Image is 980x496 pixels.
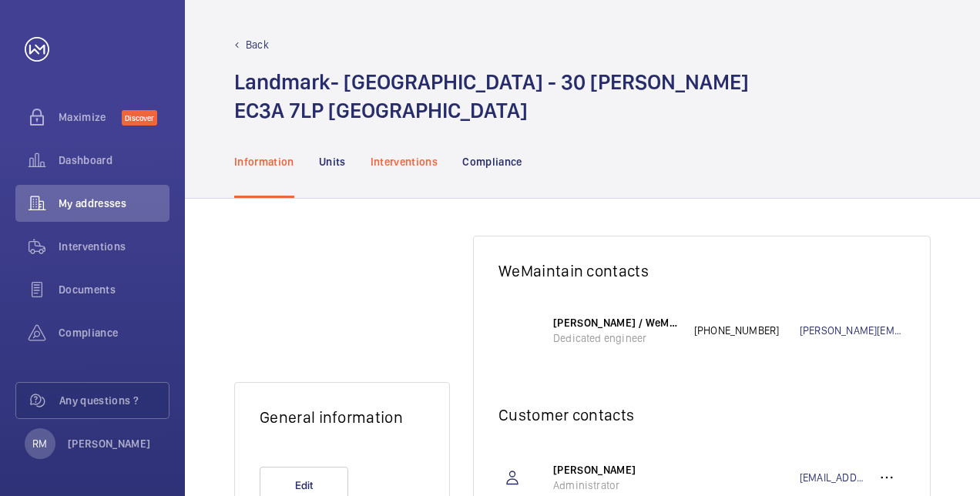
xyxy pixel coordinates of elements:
[68,436,151,451] p: [PERSON_NAME]
[319,154,346,169] p: Units
[59,152,169,168] span: Dashboard
[59,109,122,125] span: Maximize
[59,325,169,340] span: Compliance
[234,154,294,169] p: Information
[800,323,905,338] a: [PERSON_NAME][EMAIL_ADDRESS][DOMAIN_NAME]
[59,239,169,254] span: Interventions
[371,154,438,169] p: Interventions
[122,110,157,126] span: Discover
[800,470,868,485] a: [EMAIL_ADDRESS][PERSON_NAME][DOMAIN_NAME]
[553,315,679,330] p: [PERSON_NAME] / WeMaintain UK
[462,154,522,169] p: Compliance
[553,462,679,478] p: [PERSON_NAME]
[246,37,269,52] p: Back
[553,330,679,346] p: Dedicated engineer
[498,405,905,424] h2: Customer contacts
[498,261,905,280] h2: WeMaintain contacts
[553,478,679,493] p: Administrator
[59,282,169,297] span: Documents
[59,196,169,211] span: My addresses
[694,323,800,338] p: [PHONE_NUMBER]
[59,393,169,408] span: Any questions ?
[32,436,47,451] p: RM
[260,407,425,427] h2: General information
[234,68,749,125] h1: Landmark- [GEOGRAPHIC_DATA] - 30 [PERSON_NAME] EC3A 7LP [GEOGRAPHIC_DATA]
